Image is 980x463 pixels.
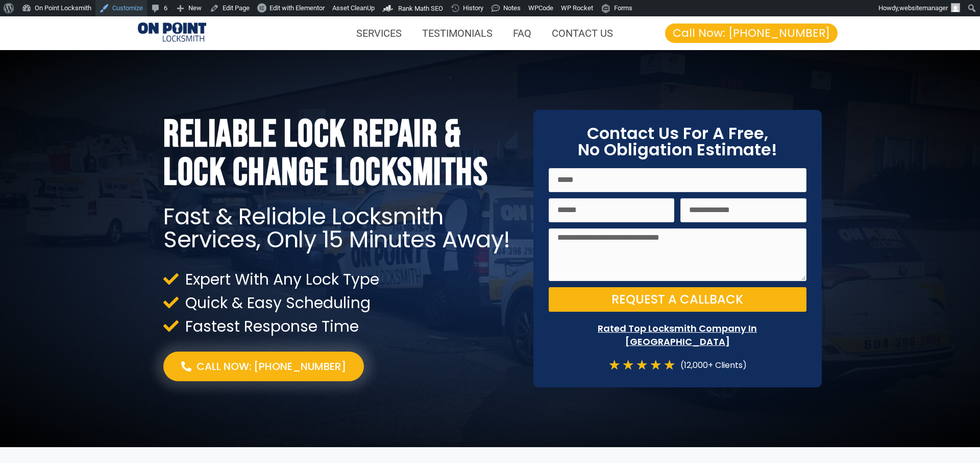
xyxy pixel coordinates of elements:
i: ★ [622,358,634,372]
span: Call Now: [PHONE_NUMBER] [197,359,346,374]
form: On Point Locksmith Victoria Form [549,168,806,318]
a: SERVICES [346,21,412,45]
a: Call Now: [PHONE_NUMBER] [665,24,838,43]
span: Rank Math SEO [398,5,443,12]
span: Call Now: [PHONE_NUMBER] [673,28,830,39]
i: ★ [608,358,620,372]
span: Edit with Elementor [269,4,325,12]
i: ★ [650,358,661,372]
a: FAQ [503,21,542,45]
a: TESTIMONIALS [412,21,503,45]
h1: Reliable Lock Repair & Lock Change Locksmiths [163,115,518,192]
a: Call Now: [PHONE_NUMBER] [163,352,364,381]
i: ★ [664,358,675,372]
h2: Contact Us For A Free, No Obligation Estimate! [549,125,806,158]
nav: Menu [216,21,623,45]
img: Lock Repair Locksmiths 1 [138,22,206,43]
span: Quick & Easy Scheduling [183,296,371,310]
span: websitemanager [899,4,948,12]
div: 5/5 [608,358,675,372]
button: Request a Callback [549,287,806,312]
a: CONTACT US [542,21,623,45]
span: Request a Callback [611,293,743,306]
div: (12,000+ Clients) [675,358,747,372]
i: ★ [636,358,648,372]
p: Rated Top Locksmith Company In [GEOGRAPHIC_DATA] [549,322,806,348]
span: Fastest Response Time [183,319,359,333]
span: Expert With Any Lock Type [183,272,379,286]
h2: Fast & Reliable Locksmith Services, Only 15 Minutes Away! [163,205,518,251]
